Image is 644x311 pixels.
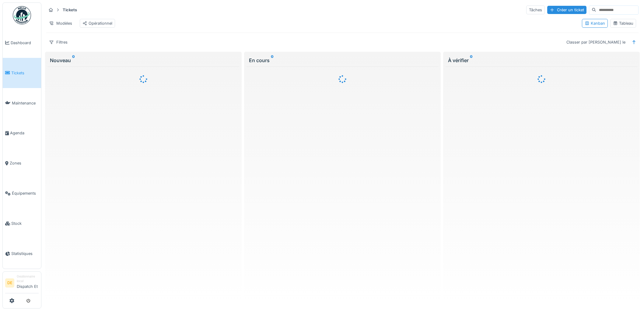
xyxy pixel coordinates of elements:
sup: 0 [72,57,75,64]
img: Badge_color-CXgf-gQk.svg [13,6,31,24]
span: Tickets [11,70,39,76]
a: Équipements [3,178,41,208]
sup: 0 [470,57,473,64]
div: À vérifier [448,57,635,64]
strong: Tickets [60,7,79,13]
div: Gestionnaire local [17,274,39,284]
li: Dispatch Et [17,274,39,292]
sup: 0 [271,57,274,64]
a: Agenda [3,118,41,148]
span: Agenda [10,130,39,136]
div: Tableau [613,20,633,26]
div: Kanban [585,20,605,26]
span: Zones [10,160,39,166]
a: Dashboard [3,28,41,58]
a: Zones [3,148,41,178]
a: Statistiques [3,239,41,269]
div: Classer par [PERSON_NAME] le [564,38,628,47]
div: En cours [249,57,436,64]
a: Tickets [3,58,41,88]
span: Maintenance [12,100,39,106]
a: DE Gestionnaire localDispatch Et [5,274,39,293]
div: Tâches [526,5,545,14]
a: Stock [3,208,41,239]
div: Créer un ticket [547,6,586,14]
div: Modèles [46,19,75,28]
div: Opérationnel [82,20,112,26]
div: Nouveau [50,57,237,64]
span: Statistiques [11,251,39,256]
li: DE [5,278,14,288]
span: Équipements [12,190,39,196]
span: Dashboard [11,40,39,46]
div: Filtres [46,38,70,47]
a: Maintenance [3,88,41,118]
span: Stock [11,221,39,226]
